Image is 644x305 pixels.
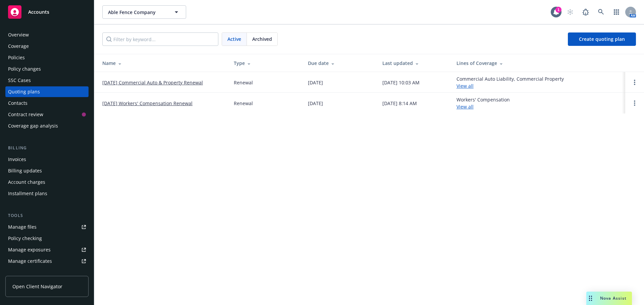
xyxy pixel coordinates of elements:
a: Billing updates [5,165,89,176]
button: Nova Assist [586,292,632,305]
a: Quoting plans [5,86,89,97]
span: Archived [252,35,272,43]
div: Policy changes [8,64,41,74]
div: Manage certificates [8,256,52,266]
div: Billing updates [8,165,42,176]
a: Account charges [5,177,89,187]
a: [DATE] Commercial Auto & Property Renewal [102,79,203,86]
a: Switch app [610,5,623,19]
a: Coverage gap analysis [5,121,89,131]
a: Installment plans [5,188,89,199]
div: Policy checking [8,233,42,244]
div: Invoices [8,154,26,165]
div: Manage files [8,222,37,232]
div: Billing [5,145,89,151]
a: Accounts [5,3,89,21]
a: Policy changes [5,64,89,74]
div: Contacts [8,98,28,108]
div: Contract review [8,109,43,120]
a: Policy checking [5,233,89,244]
button: Able Fence Company [102,5,186,19]
div: Drag to move [586,292,595,305]
a: Contract review [5,109,89,120]
div: SSC Cases [8,75,31,86]
input: Filter by keyword... [102,32,218,46]
div: Type [234,60,297,67]
a: View all [457,83,474,89]
span: Nova Assist [600,295,627,301]
a: [DATE] Workers' Compensation Renewal [102,100,193,107]
span: Able Fence Company [108,9,166,16]
div: Commercial Auto Liability, Commercial Property [457,75,564,89]
a: Search [594,5,608,19]
div: Tools [5,212,89,219]
div: Last updated [382,60,446,67]
a: Open options [631,99,639,107]
a: SSC Cases [5,75,89,86]
div: [DATE] 8:14 AM [382,100,417,107]
a: Report a Bug [579,5,592,19]
div: Quoting plans [8,86,40,97]
a: Create quoting plan [568,32,636,46]
a: Manage files [5,222,89,232]
span: Active [227,35,241,43]
div: Coverage [8,41,29,52]
span: Accounts [28,9,49,15]
a: View all [457,103,474,110]
a: Manage exposures [5,244,89,255]
a: Contacts [5,98,89,108]
div: Name [102,60,223,67]
div: [DATE] [308,79,323,86]
div: Manage exposures [8,244,51,255]
a: Manage certificates [5,256,89,266]
a: Coverage [5,41,89,52]
a: Invoices [5,154,89,165]
a: Policies [5,52,89,63]
div: [DATE] 10:03 AM [382,79,420,86]
div: Account charges [8,177,45,187]
a: Open options [631,78,639,86]
div: Overview [8,29,29,40]
div: Coverage gap analysis [8,121,58,131]
a: Start snowing [563,5,577,19]
div: [DATE] [308,100,323,107]
div: Workers' Compensation [457,96,510,110]
div: Renewal [234,79,253,86]
div: Lines of Coverage [457,60,620,67]
div: Policies [8,52,25,63]
span: Create quoting plan [579,36,625,42]
div: Due date [308,60,371,67]
a: Manage claims [5,267,89,278]
div: Renewal [234,100,253,107]
span: Open Client Navigator [12,283,62,290]
div: Manage claims [8,267,42,278]
div: Installment plans [8,188,47,199]
a: Overview [5,29,89,40]
div: 1 [555,7,561,13]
